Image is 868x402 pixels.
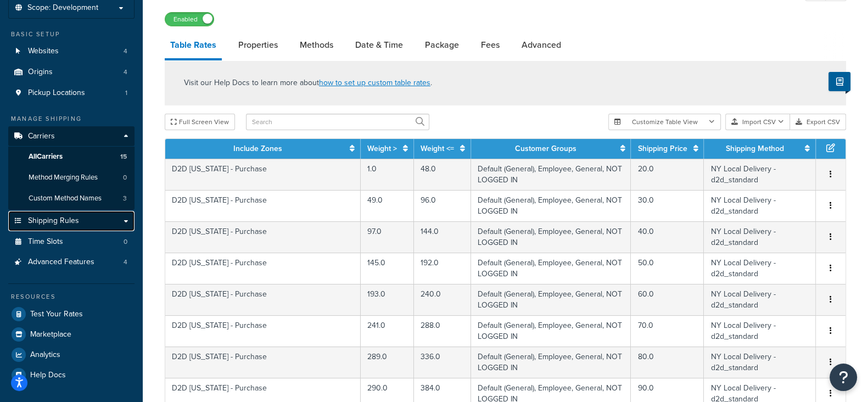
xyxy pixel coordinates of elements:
td: D2D [US_STATE] - Purchase [165,315,361,347]
td: 49.0 [361,190,414,221]
a: Date & Time [350,32,408,58]
td: D2D [US_STATE] - Purchase [165,284,361,315]
a: Methods [294,32,339,58]
li: Carriers [8,126,135,210]
a: Method Merging Rules0 [8,168,135,188]
span: Custom Method Names [29,194,102,203]
span: Carriers [28,132,55,141]
span: Shipping Rules [28,216,79,226]
td: 336.0 [414,347,471,378]
input: Search [246,114,429,130]
td: 60.0 [631,284,704,315]
li: Websites [8,41,135,62]
a: Help Docs [8,365,135,385]
span: Origins [28,68,53,77]
a: Fees [475,32,505,58]
a: Package [419,32,464,58]
a: AllCarriers15 [8,147,135,167]
td: 289.0 [361,347,414,378]
a: Custom Method Names3 [8,188,135,209]
a: Weight > [367,143,397,154]
a: Shipping Method [726,143,784,154]
span: Marketplace [30,330,71,339]
span: Websites [28,47,59,56]
td: 144.0 [414,221,471,253]
a: Customer Groups [515,143,576,154]
span: 4 [124,47,127,56]
button: Import CSV [725,114,790,130]
a: Pickup Locations1 [8,83,135,103]
span: Method Merging Rules [29,173,98,182]
td: 40.0 [631,221,704,253]
span: All Carriers [29,152,63,161]
td: NY Local Delivery - d2d_standard [704,347,816,378]
td: D2D [US_STATE] - Purchase [165,253,361,284]
p: Visit our Help Docs to learn more about . [184,77,432,89]
td: 97.0 [361,221,414,253]
span: 1 [125,88,127,98]
td: 240.0 [414,284,471,315]
td: NY Local Delivery - d2d_standard [704,159,816,190]
span: Analytics [30,350,60,360]
button: Customize Table View [608,114,721,130]
td: D2D [US_STATE] - Purchase [165,221,361,253]
a: Advanced [516,32,567,58]
a: Marketplace [8,325,135,344]
a: Properties [233,32,283,58]
span: Scope: Development [27,3,98,13]
td: D2D [US_STATE] - Purchase [165,190,361,221]
td: 50.0 [631,253,704,284]
td: NY Local Delivery - d2d_standard [704,253,816,284]
td: Default (General), Employee, General, NOT LOGGED IN [471,190,631,221]
li: Custom Method Names [8,188,135,209]
td: Default (General), Employee, General, NOT LOGGED IN [471,315,631,347]
button: Full Screen View [165,114,235,130]
td: Default (General), Employee, General, NOT LOGGED IN [471,284,631,315]
a: Analytics [8,345,135,365]
span: 4 [124,258,127,267]
td: Default (General), Employee, General, NOT LOGGED IN [471,347,631,378]
div: Manage Shipping [8,114,135,124]
a: how to set up custom table rates [319,77,430,88]
td: NY Local Delivery - d2d_standard [704,284,816,315]
td: 20.0 [631,159,704,190]
span: Time Slots [28,237,63,247]
button: Show Help Docs [828,72,850,91]
td: NY Local Delivery - d2d_standard [704,190,816,221]
span: Pickup Locations [28,88,85,98]
a: Carriers [8,126,135,147]
td: 288.0 [414,315,471,347]
li: Method Merging Rules [8,168,135,188]
td: 145.0 [361,253,414,284]
span: 4 [124,68,127,77]
button: Open Resource Center [830,364,857,391]
td: 70.0 [631,315,704,347]
div: Basic Setup [8,30,135,39]
a: Shipping Price [637,143,687,154]
a: Origins4 [8,62,135,82]
td: 30.0 [631,190,704,221]
span: 3 [123,194,127,203]
td: 96.0 [414,190,471,221]
td: 1.0 [361,159,414,190]
a: Shipping Rules [8,211,135,231]
td: 48.0 [414,159,471,190]
span: Advanced Features [28,258,94,267]
span: Help Docs [30,371,66,380]
span: 15 [120,152,127,161]
td: D2D [US_STATE] - Purchase [165,159,361,190]
td: Default (General), Employee, General, NOT LOGGED IN [471,159,631,190]
li: Advanced Features [8,252,135,272]
td: 192.0 [414,253,471,284]
a: Test Your Rates [8,304,135,324]
label: Enabled [165,13,214,26]
span: 0 [123,173,127,182]
button: Export CSV [790,114,846,130]
a: Time Slots0 [8,232,135,252]
td: NY Local Delivery - d2d_standard [704,221,816,253]
li: Origins [8,62,135,82]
